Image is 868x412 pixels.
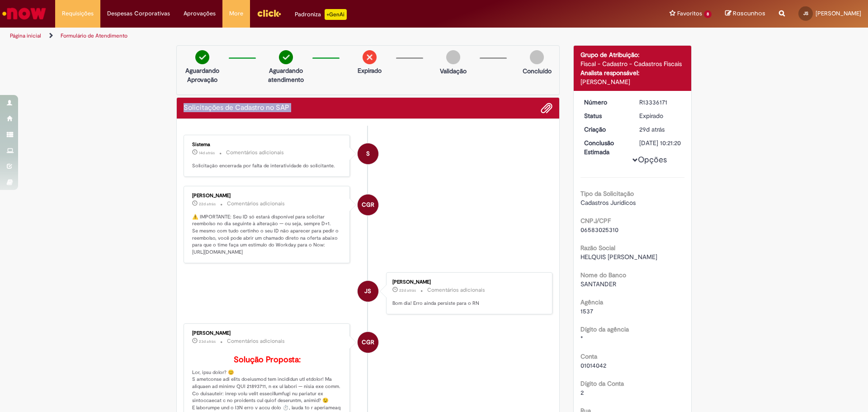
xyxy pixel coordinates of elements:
[362,194,374,216] span: CGR
[358,281,378,302] div: Joao Paulo Barros Da Silva
[580,59,685,68] div: Fiscal - Cadastro - Cadastros Fiscais
[399,288,416,293] span: 22d atrás
[704,10,712,18] span: 8
[580,217,611,225] b: CNPJ/CPF
[184,9,216,18] span: Aprovações
[580,253,657,261] span: HELQUIS [PERSON_NAME]
[107,9,170,18] span: Despesas Corporativas
[577,98,633,107] dt: Número
[639,125,665,133] time: 30/07/2025 09:36:59
[580,361,606,369] span: 01014042
[62,9,94,18] span: Requisições
[199,150,215,156] span: 14d atrás
[580,307,593,315] span: 1537
[427,286,485,294] small: Comentários adicionais
[325,9,347,20] p: +GenAi
[580,199,636,207] span: Cadastros Jurídicos
[229,9,243,18] span: More
[577,125,633,134] dt: Criação
[279,50,293,64] img: check-circle-green.png
[580,68,685,77] div: Analista responsável:
[199,201,216,207] span: 22d atrás
[199,150,215,156] time: 14/08/2025 10:14:10
[184,104,289,112] h2: Solicitações de Cadastro no SAP Histórico de tíquete
[639,125,665,133] span: 29d atrás
[803,10,808,16] span: JS
[227,200,285,208] small: Comentários adicionais
[580,379,624,388] b: Dígito da Conta
[192,142,343,147] div: Sistema
[725,9,765,18] a: Rascunhos
[234,355,301,365] b: Solução Proposta:
[580,226,618,234] span: 06583025310
[358,143,378,164] div: System
[227,337,285,345] small: Comentários adicionais
[580,244,615,252] b: Razão Social
[446,50,460,64] img: img-circle-grey.png
[295,9,347,20] div: Padroniza
[580,280,616,288] span: SANTANDER
[264,66,308,84] p: Aguardando atendimento
[199,339,216,344] time: 05/08/2025 10:03:02
[816,9,861,17] span: [PERSON_NAME]
[440,66,467,76] p: Validação
[192,213,343,256] p: ⚠️ IMPORTANTE: Seu ID só estará disponível para solicitar reembolso no dia seguinte à alteração —...
[257,6,281,20] img: click_logo_yellow_360x200.png
[580,325,629,333] b: Dígito da agência
[639,98,681,107] div: R13336171
[580,352,597,360] b: Conta
[392,300,543,307] p: Bom dia! Erro ainda persiste para o RN
[733,9,765,18] span: Rascunhos
[199,201,216,207] time: 06/08/2025 13:14:10
[192,193,343,199] div: [PERSON_NAME]
[580,298,603,306] b: Agência
[399,288,416,293] time: 06/08/2025 11:42:36
[364,280,371,302] span: JS
[366,143,370,165] span: S
[639,138,681,147] div: [DATE] 10:21:20
[580,77,685,86] div: [PERSON_NAME]
[523,66,552,76] p: Concluído
[358,66,382,75] p: Expirado
[358,332,378,353] div: Camila Garcia Rafael
[530,50,544,64] img: img-circle-grey.png
[192,331,343,336] div: [PERSON_NAME]
[580,388,584,397] span: 2
[580,271,626,279] b: Nome do Banco
[541,102,552,114] button: Adicionar anexos
[7,28,572,44] ul: Trilhas de página
[1,5,47,23] img: ServiceNow
[195,50,209,64] img: check-circle-green.png
[580,189,634,198] b: Tipo da Solicitação
[577,138,633,156] dt: Conclusão Estimada
[199,339,216,344] span: 23d atrás
[363,50,377,64] img: remove.png
[392,279,543,285] div: [PERSON_NAME]
[639,125,681,134] div: 30/07/2025 09:36:59
[362,331,374,353] span: CGR
[358,194,378,215] div: Camila Garcia Rafael
[226,149,284,156] small: Comentários adicionais
[577,111,633,120] dt: Status
[10,32,41,39] a: Página inicial
[639,111,681,120] div: Expirado
[677,9,702,18] span: Favoritos
[192,162,343,170] p: Solicitação encerrada por falta de interatividade do solicitante.
[580,50,685,59] div: Grupo de Atribuição:
[180,66,224,84] p: Aguardando Aprovação
[61,32,127,39] a: Formulário de Atendimento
